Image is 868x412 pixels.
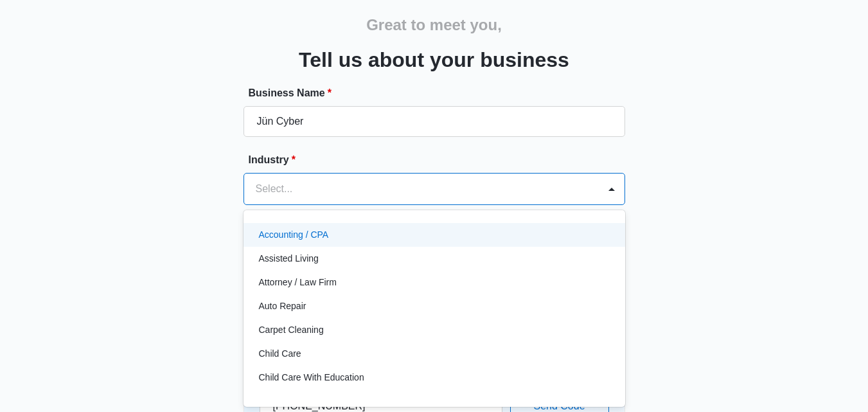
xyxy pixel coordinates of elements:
[249,152,630,168] label: Industry
[259,347,301,361] p: Child Care
[366,13,502,37] h2: Great to meet you,
[259,323,324,337] p: Carpet Cleaning
[244,106,625,137] input: e.g. Jane's Plumbing
[259,395,308,408] p: Chiropractor
[299,44,569,75] h3: Tell us about your business
[259,300,306,313] p: Auto Repair
[259,228,329,242] p: Accounting / CPA
[259,252,319,265] p: Assisted Living
[259,276,337,289] p: Attorney / Law Firm
[249,85,630,101] label: Business Name
[259,371,364,384] p: Child Care With Education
